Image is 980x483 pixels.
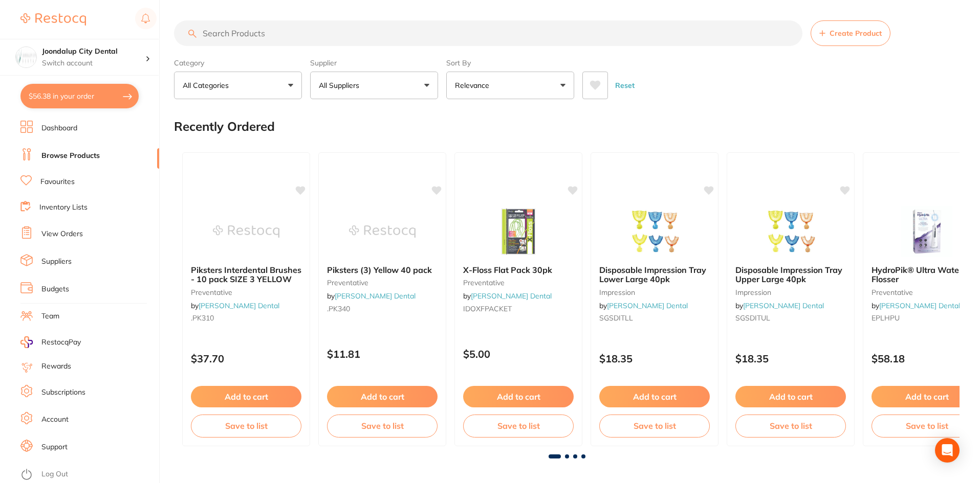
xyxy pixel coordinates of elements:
img: Joondalup City Dental [16,47,36,67]
a: Subscriptions [41,387,85,398]
label: Sort By [446,58,574,67]
a: [PERSON_NAME] Dental [471,291,552,301]
button: Save to list [191,415,301,437]
small: SGSDITUL [735,314,846,322]
img: Piksters Interdental Brushes - 10 pack SIZE 3 YELLOW [213,206,279,257]
h4: Joondalup City Dental [42,47,145,57]
button: Create Product [811,20,890,46]
a: [PERSON_NAME] Dental [199,301,279,310]
small: preventative [327,279,438,287]
b: Disposable Impression Tray Lower Large 40pk [599,265,710,284]
button: Log Out [20,467,156,483]
button: Save to list [599,415,710,437]
a: Suppliers [41,257,72,267]
span: by [735,301,824,310]
img: Disposable Impression Tray Lower Large 40pk [621,206,688,257]
p: $37.70 [191,353,301,364]
p: Relevance [455,80,493,90]
a: View Orders [41,229,83,239]
button: Reset [612,72,638,99]
button: All Categories [174,72,302,99]
small: IDOXFPACKET [463,305,574,313]
p: All Suppliers [319,80,363,90]
button: Add to cart [191,386,301,407]
button: Relevance [446,72,574,99]
p: $18.35 [599,353,710,364]
a: [PERSON_NAME] Dental [335,291,416,301]
button: Add to cart [327,386,438,407]
label: Supplier [310,58,438,67]
a: Rewards [41,361,71,372]
small: .PK340 [327,305,438,313]
span: by [327,291,416,301]
a: [PERSON_NAME] Dental [607,301,688,310]
a: Budgets [41,284,69,294]
span: Create Product [830,29,882,37]
button: All Suppliers [310,72,438,99]
span: by [599,301,688,310]
small: .PK310 [191,314,301,322]
small: preventative [463,279,574,287]
span: RestocqPay [41,337,81,348]
img: X-Floss Flat Pack 30pk [485,206,552,257]
small: SGSDITLL [599,314,710,322]
a: Inventory Lists [39,202,88,213]
p: All Categories [183,80,233,90]
img: RestocqPay [20,336,33,348]
small: preventative [191,288,301,296]
a: Account [41,415,69,425]
button: Add to cart [463,386,574,407]
button: Save to list [463,415,574,437]
p: $18.35 [735,353,846,364]
a: Browse Products [41,151,100,161]
a: Dashboard [41,123,77,133]
p: $5.00 [463,348,574,360]
small: impression [599,288,710,296]
a: [PERSON_NAME] Dental [879,301,960,310]
a: Restocq Logo [20,8,86,31]
p: Switch account [42,58,145,68]
small: impression [735,288,846,296]
button: $56.38 in your order [20,84,139,108]
b: Disposable Impression Tray Upper Large 40pk [735,265,846,284]
input: Search Products [174,20,802,46]
a: Team [41,311,59,321]
span: by [463,291,552,301]
a: Log Out [41,469,68,479]
button: Save to list [735,415,846,437]
p: $11.81 [327,348,438,360]
span: by [872,301,960,310]
button: Add to cart [735,386,846,407]
img: Restocq Logo [20,13,86,26]
a: Favourites [40,177,75,187]
label: Category [174,58,302,67]
img: Disposable Impression Tray Upper Large 40pk [757,206,824,257]
b: Piksters Interdental Brushes - 10 pack SIZE 3 YELLOW [191,265,301,284]
a: [PERSON_NAME] Dental [743,301,824,310]
b: X-Floss Flat Pack 30pk [463,265,574,274]
h2: Recently Ordered [174,120,275,134]
span: by [191,301,279,310]
div: Open Intercom Messenger [935,438,960,463]
img: Piksters (3) Yellow 40 pack [349,206,416,257]
b: Piksters (3) Yellow 40 pack [327,265,438,274]
a: Support [41,442,68,452]
button: Save to list [327,415,438,437]
button: Add to cart [599,386,710,407]
img: HydroPik® Ultra Water Flosser [894,206,960,257]
a: RestocqPay [20,336,81,348]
